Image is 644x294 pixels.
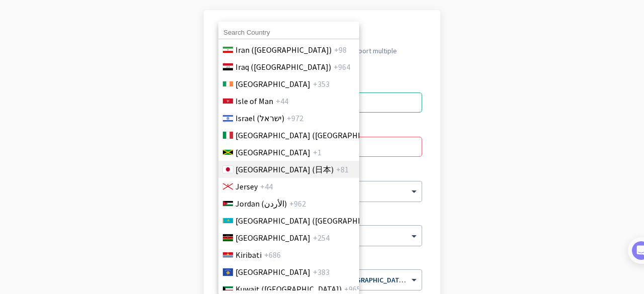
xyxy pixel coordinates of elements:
[235,198,287,210] span: Jordan (‫الأردن‬‎)
[289,198,306,210] span: +962
[276,95,288,107] span: +44
[313,232,330,244] span: +254
[235,78,310,90] span: [GEOGRAPHIC_DATA]
[235,215,392,227] span: [GEOGRAPHIC_DATA] ([GEOGRAPHIC_DATA])
[264,249,281,261] span: +686
[235,232,310,244] span: [GEOGRAPHIC_DATA]
[235,129,392,141] span: [GEOGRAPHIC_DATA] ([GEOGRAPHIC_DATA])
[334,44,347,56] span: +98
[313,266,330,278] span: +383
[235,146,310,158] span: [GEOGRAPHIC_DATA]
[287,112,303,124] span: +972
[235,44,332,56] span: Iran (‫[GEOGRAPHIC_DATA]‬‎)
[334,61,350,73] span: +964
[235,180,258,192] span: Jersey
[235,266,310,278] span: [GEOGRAPHIC_DATA]
[235,112,284,124] span: Israel (‫ישראל‬‎)
[235,61,331,73] span: Iraq (‫[GEOGRAPHIC_DATA]‬‎)
[235,163,334,175] span: [GEOGRAPHIC_DATA] (日本)
[313,146,321,158] span: +1
[218,26,359,39] input: Search Country
[235,95,273,107] span: Isle of Man
[336,163,349,175] span: +81
[260,180,273,192] span: +44
[235,249,262,261] span: Kiribati
[313,78,330,90] span: +353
